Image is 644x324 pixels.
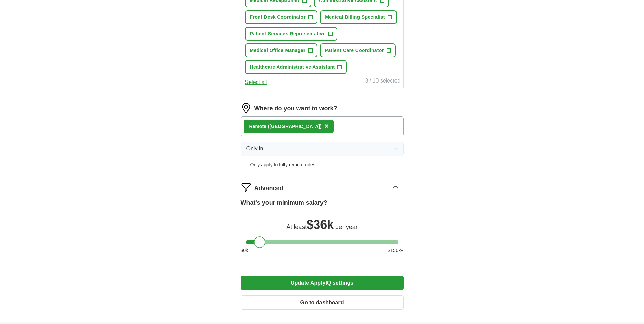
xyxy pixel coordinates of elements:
[245,10,318,24] button: Front Desk Coordinator
[245,27,337,41] button: Patient Services Representative
[325,121,329,131] button: ×
[325,47,384,54] span: Patient Care Coordinator
[250,47,306,54] span: Medical Office Manager
[335,223,358,230] span: per year
[241,276,404,290] button: Update ApplyIQ settings
[241,182,252,193] img: filter
[250,64,335,71] span: Healthcare Administrative Assistant
[320,10,397,24] button: Medical Billing Specialist
[250,14,306,21] span: Front Desk Coordinator
[325,122,329,130] span: ×
[254,184,283,193] span: Advanced
[254,104,337,113] label: Where do you want to work?
[365,77,400,86] div: 3 / 10 selected
[250,161,315,168] span: Only apply to fully remote roles
[320,43,396,57] button: Patient Care Coordinator
[388,247,403,254] span: $ 150 k+
[249,123,322,130] div: Remote ([GEOGRAPHIC_DATA])
[246,145,263,153] span: Only in
[245,43,317,57] button: Medical Office Manager
[250,30,326,37] span: Patient Services Representative
[241,162,247,168] input: Only apply to fully remote roles
[245,78,267,86] button: Select all
[245,60,347,74] button: Healthcare Administrative Assistant
[325,14,385,21] span: Medical Billing Specialist
[241,247,249,254] span: $ 0 k
[241,103,252,114] img: location.png
[241,198,327,208] label: What's your minimum salary?
[241,295,404,310] button: Go to dashboard
[241,142,404,156] button: Only in
[286,223,307,230] span: At least
[307,218,334,232] span: $ 36k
